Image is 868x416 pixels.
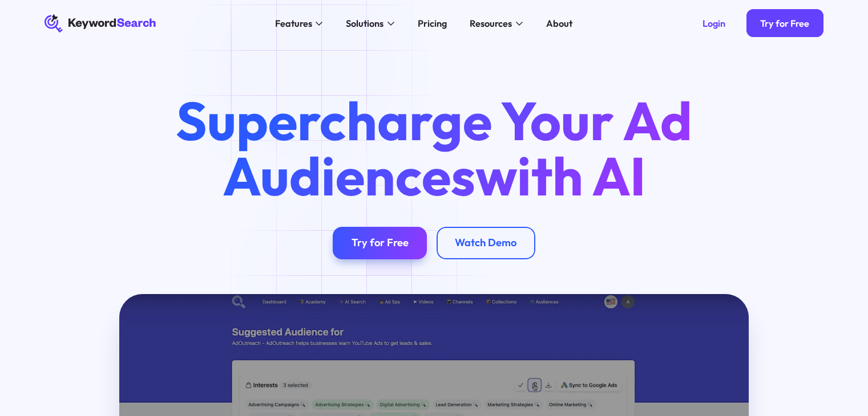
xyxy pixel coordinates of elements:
div: Pricing [418,17,447,31]
a: About [539,14,579,33]
a: Try for Free [746,9,823,37]
a: Login [688,9,739,37]
div: Resources [470,17,512,31]
span: with AI [475,142,646,209]
div: About [546,17,572,31]
h1: Supercharge Your Ad Audiences [154,93,713,203]
div: Features [275,17,312,31]
div: Try for Free [352,236,409,250]
a: Try for Free [333,227,427,259]
div: Login [703,18,725,29]
div: Try for Free [760,18,809,29]
div: Solutions [346,17,383,31]
a: Pricing [410,14,454,33]
div: Watch Demo [455,236,516,250]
